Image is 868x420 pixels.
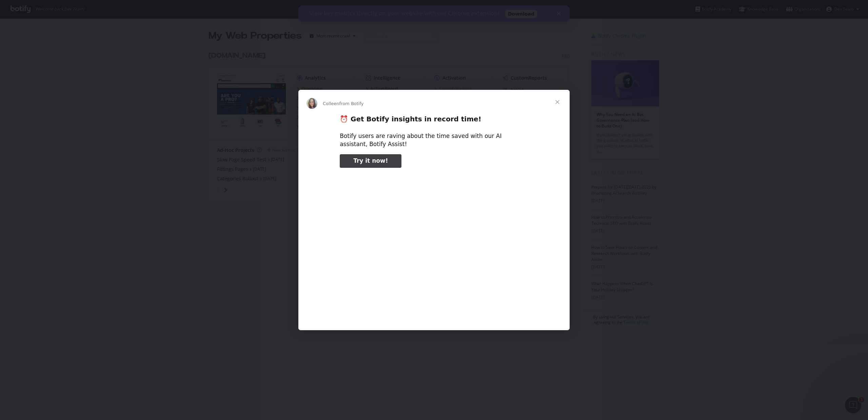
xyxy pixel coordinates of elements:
[258,6,265,10] div: Close
[353,157,388,164] span: Try it now!
[339,101,364,106] span: from Botify
[207,4,239,13] a: Download
[11,5,201,12] div: View key metrics directly on your website with our Chrome extension!
[293,174,575,315] video: Play video
[340,115,528,127] h2: ⏰ Get Botify insights in record time!
[323,101,339,106] span: Colleen
[340,132,528,148] div: Botify users are raving about the time saved with our AI assistant, Botify Assist!
[545,90,570,114] span: Close
[340,154,401,168] a: Try it now!
[307,98,317,109] img: Profile image for Colleen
